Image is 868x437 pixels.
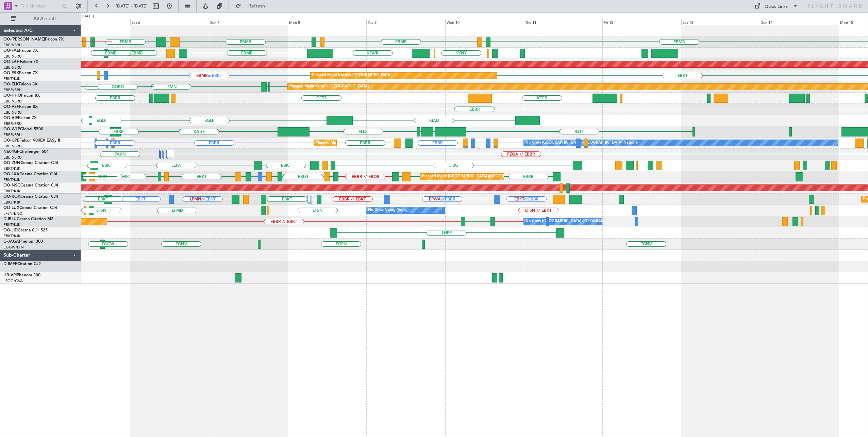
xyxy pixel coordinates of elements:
span: OO-[PERSON_NAME] [3,37,45,42]
a: OO-VSFFalcon 8X [3,105,38,109]
span: N604GF [3,150,19,154]
a: OO-ROKCessna Citation CJ4 [3,195,58,199]
div: Planned Maint Kortrijk-[GEOGRAPHIC_DATA] [312,70,391,81]
span: HB-VPI [3,273,17,277]
a: EBKT/KJK [3,177,20,182]
span: D-IMFE [3,262,17,266]
a: EBKT/KJK [3,233,20,239]
a: EBBR/BRU [3,132,22,137]
a: OO-GPEFalcon 900EX EASy II [3,139,60,143]
div: Planned Maint [GEOGRAPHIC_DATA] ([GEOGRAPHIC_DATA] National) [422,172,545,182]
div: No Crew [GEOGRAPHIC_DATA] ([GEOGRAPHIC_DATA] National) [525,216,639,227]
a: EBBR/BRU [3,65,22,70]
a: EBKT/KJK [3,200,20,205]
a: LSGG/GVA [3,278,23,284]
div: Planned Maint [GEOGRAPHIC_DATA] ([GEOGRAPHIC_DATA] National) [316,138,439,148]
a: EBBR/BRU [3,121,22,126]
a: OO-FAEFalcon 7X [3,49,38,53]
a: OO-FSXFalcon 7X [3,71,38,75]
span: All Aircraft [18,16,72,21]
a: OO-ELKFalcon 8X [3,82,37,86]
span: OO-AIE [3,116,18,120]
a: LFSN/ENC [3,211,22,216]
span: D-IBLU [3,217,17,221]
div: Fri 5 [51,19,130,25]
span: OO-WLP [3,127,20,131]
div: No Crew [GEOGRAPHIC_DATA] ([GEOGRAPHIC_DATA] National) [525,138,639,148]
span: [DATE] - [DATE] [116,3,148,9]
div: [DATE] [82,14,94,19]
a: EBBR/BRU [3,99,22,104]
a: D-IBLUCessna Citation M2 [3,217,53,221]
span: OO-FAE [3,49,19,53]
input: Trip Number [21,1,60,11]
span: OO-ROK [3,195,20,199]
a: OO-ZUNCessna Citation CJ4 [3,161,58,165]
a: OO-NSGCessna Citation CJ4 [3,183,58,188]
div: Tue 9 [366,19,445,25]
div: No Crew Nancy (Essey) [368,205,408,215]
a: EBBR/BRU [3,110,22,115]
a: EBKT/KJK [3,76,20,81]
a: EBBR/BRU [3,54,22,59]
a: OO-AIEFalcon 7X [3,116,37,120]
span: OO-HHO [3,94,21,98]
a: OO-LUXCessna Citation CJ4 [3,206,57,210]
a: N604GFChallenger 604 [3,150,49,154]
a: OO-LAHFalcon 7X [3,60,38,64]
span: OO-NSG [3,183,20,188]
span: OO-ELK [3,82,19,86]
a: EBKT/KJK [3,189,20,194]
span: OO-LAH [3,60,20,64]
a: OO-HHOFalcon 8X [3,94,40,98]
a: OO-[PERSON_NAME]Falcon 7X [3,37,64,42]
a: EBBR/BRU [3,155,22,160]
button: Refresh [232,1,273,12]
div: Quick Links [765,3,788,10]
a: EGGW/LTN [3,245,24,250]
span: OO-LXA [3,172,19,176]
span: G-JAGA [3,240,19,244]
a: EBKT/KJK [3,222,20,227]
button: All Aircraft [7,13,74,24]
a: EBBR/BRU [3,43,22,48]
span: OO-LUX [3,206,19,210]
div: Sun 7 [209,19,287,25]
a: OO-LXACessna Citation CJ4 [3,172,57,176]
div: Sun 14 [760,19,838,25]
button: Quick Links [751,1,801,12]
div: Sat 6 [130,19,209,25]
a: D-IMFECitation CJ2 [3,262,41,266]
span: OO-JID [3,228,18,232]
div: Sat 13 [681,19,760,25]
span: OO-FSX [3,71,19,75]
a: OO-WLPGlobal 5500 [3,127,43,131]
span: OO-VSF [3,105,19,109]
a: G-JAGAPhenom 300 [3,240,43,244]
a: OO-JIDCessna CJ1 525 [3,228,48,232]
div: Planned Maint Kortrijk-[GEOGRAPHIC_DATA] [289,82,369,92]
span: Refresh [243,4,271,9]
a: EBBR/BRU [3,144,22,149]
div: Fri 12 [602,19,681,25]
span: OO-ZUN [3,161,20,165]
a: EBKT/KJK [3,166,20,171]
span: OO-GPE [3,139,19,143]
div: Thu 11 [524,19,602,25]
a: HB-VPIPhenom 300 [3,273,40,277]
div: Wed 10 [445,19,524,25]
a: EBBR/BRU [3,87,22,93]
div: Mon 8 [288,19,366,25]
